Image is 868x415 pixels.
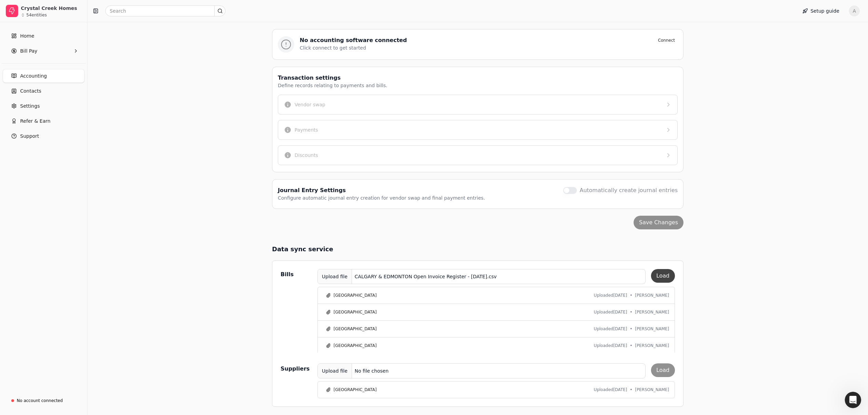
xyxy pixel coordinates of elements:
span: Uploaded [DATE] [594,387,627,393]
h2: Data sync service [272,244,683,254]
div: Crystal Creek Homes [21,5,81,12]
span: Uploaded [DATE] [594,309,627,315]
span: Contacts [20,88,41,95]
span: [PERSON_NAME] [635,326,669,332]
button: [GEOGRAPHIC_DATA] [323,342,379,350]
span: [PERSON_NAME] [635,387,669,393]
span: [PERSON_NAME] [635,309,669,315]
button: [GEOGRAPHIC_DATA] [323,308,379,316]
div: 54 entities [26,13,47,17]
a: No account connected [3,394,84,407]
button: A [849,5,860,16]
button: Load [651,269,675,283]
span: Uploaded [DATE] [594,343,627,349]
button: [GEOGRAPHIC_DATA] [323,325,379,333]
div: Payments [295,126,318,134]
span: • [630,309,632,315]
iframe: Intercom live chat [845,392,861,408]
button: Payments [278,120,678,140]
span: Refer & Earn [20,118,51,125]
div: Suppliers [281,363,313,374]
a: Settings [3,99,84,113]
div: No accounting software connected [300,36,407,44]
button: Vendor swap [278,95,678,115]
div: Define records relating to payments and bills. [278,82,387,89]
button: [GEOGRAPHIC_DATA] [323,291,379,299]
div: No account connected [17,398,63,404]
button: Upload fileNo file chosen [317,363,646,378]
label: Automatically create journal entries [580,186,678,195]
div: Upload file [318,269,352,284]
span: Settings [20,103,40,110]
div: Transaction settings [278,74,387,82]
a: Accounting [3,69,84,83]
a: Contacts [3,84,84,98]
button: Automatically create journal entries [563,187,577,194]
span: Support [20,133,39,140]
span: [PERSON_NAME] [635,292,669,298]
span: • [630,387,632,393]
span: Accounting [20,72,47,80]
button: Discounts [278,145,678,165]
div: Configure automatic journal entry creation for vendor swap and final payment entries. [278,195,485,202]
span: Bill Pay [20,48,37,55]
span: • [630,326,632,332]
a: Home [3,29,84,43]
span: Uploaded [DATE] [594,326,627,332]
button: Upload fileCALGARY & EDMONTON Open Invoice Register - [DATE].csv [317,269,646,284]
button: Refer & Earn [3,114,84,128]
button: Support [3,129,84,143]
span: • [630,343,632,349]
span: Uploaded [DATE] [594,292,627,298]
div: CALGARY & EDMONTON Open Invoice Register - [DATE].csv [352,270,499,283]
button: Setup guide [797,5,845,16]
span: [PERSON_NAME] [635,343,669,349]
div: Click connect to get started [300,44,678,52]
div: Upload file [318,363,352,379]
div: No file chosen [352,365,391,377]
button: Bill Pay [3,44,84,58]
span: • [630,292,632,298]
button: [GEOGRAPHIC_DATA] [323,386,379,394]
span: Home [20,32,34,40]
div: Bills [281,269,313,280]
div: Vendor swap [295,101,325,108]
div: Discounts [295,152,318,159]
button: Connect [655,36,678,44]
input: Search [105,5,226,16]
div: Journal Entry Settings [278,186,485,195]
